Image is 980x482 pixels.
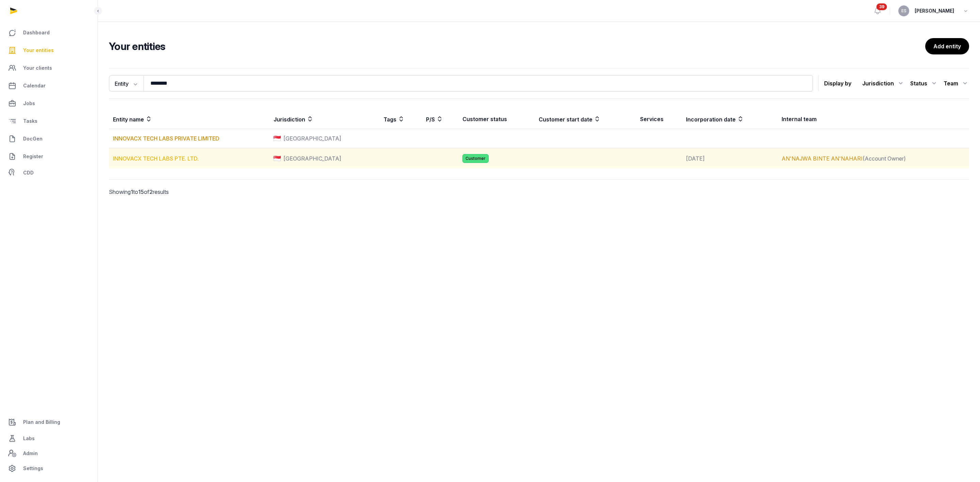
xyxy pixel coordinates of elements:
[109,180,316,204] p: Showing to of results
[23,169,34,177] span: CDD
[5,95,92,112] a: Jobs
[778,110,969,129] th: Internal team
[5,460,92,477] a: Settings
[23,29,50,37] span: Dashboard
[23,117,37,125] span: Tasks
[5,24,92,41] a: Dashboard
[113,155,199,162] a: INNOVACX TECH LABS PTE. LTD.
[131,188,133,195] span: 1
[269,110,379,129] th: Jurisdiction
[113,135,219,142] a: INNOVACX TECH LABS PRIVATE LIMITED
[462,154,489,163] span: Customer
[109,110,269,129] th: Entity name
[824,78,851,89] p: Display by
[5,148,92,165] a: Register
[109,75,144,92] button: Entity
[283,154,341,163] span: [GEOGRAPHIC_DATA]
[5,414,92,430] a: Plan and Billing
[5,166,92,180] a: CDD
[23,46,54,54] span: Your entities
[422,110,458,129] th: P/S
[636,110,682,129] th: Services
[23,464,43,472] span: Settings
[901,9,906,13] span: ES
[138,188,144,195] span: 15
[5,430,92,447] a: Labs
[23,449,38,458] span: Admin
[458,110,535,129] th: Customer status
[782,155,863,162] a: AN'NAJWA BINTE AN'NAHARI
[5,42,92,59] a: Your entities
[23,82,46,90] span: Calendar
[862,78,905,89] div: Jurisdiction
[149,188,153,195] span: 2
[5,447,92,460] a: Admin
[877,3,887,10] span: 39
[23,64,52,72] span: Your clients
[283,134,341,143] span: [GEOGRAPHIC_DATA]
[23,99,35,107] span: Jobs
[682,148,778,169] td: [DATE]
[535,110,636,129] th: Customer start date
[910,78,938,89] div: Status
[915,7,954,15] span: [PERSON_NAME]
[5,131,92,147] a: DocGen
[944,78,969,89] div: Team
[23,135,43,143] span: DocGen
[898,5,909,16] button: ES
[5,60,92,76] a: Your clients
[23,152,43,161] span: Register
[23,418,60,426] span: Plan and Billing
[5,113,92,129] a: Tasks
[925,38,969,54] a: Add entity
[379,110,422,129] th: Tags
[5,78,92,94] a: Calendar
[782,154,965,163] div: (Account Owner)
[682,110,778,129] th: Incorporation date
[109,40,925,52] h2: Your entities
[23,434,35,443] span: Labs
